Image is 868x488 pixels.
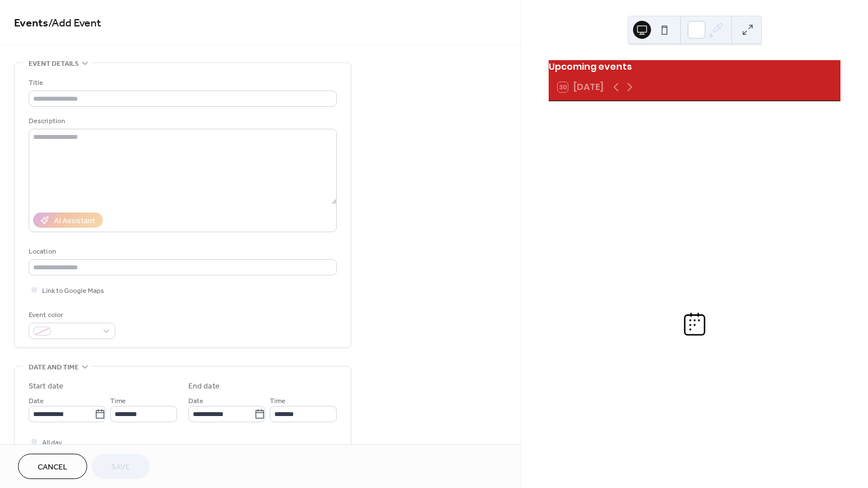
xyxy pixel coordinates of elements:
[29,246,334,257] div: Location
[29,309,113,321] div: Event color
[188,395,204,407] span: Date
[29,381,64,392] div: Start date
[110,395,126,407] span: Time
[29,395,44,407] span: Date
[29,77,334,89] div: Title
[29,58,79,70] span: Event details
[42,285,104,297] span: Link to Google Maps
[29,115,334,127] div: Description
[42,437,62,449] span: All day
[48,12,101,34] span: / Add Event
[38,462,67,473] span: Cancel
[18,454,87,479] button: Cancel
[549,60,840,74] div: Upcoming events
[14,12,48,34] a: Events
[270,395,286,407] span: Time
[188,381,220,392] div: End date
[29,362,79,373] span: Date and time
